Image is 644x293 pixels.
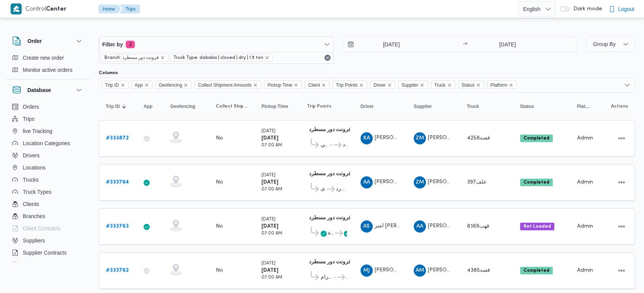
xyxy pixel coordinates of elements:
b: Completed [524,268,549,273]
input: Press the down key to open a popover containing a calendar. [343,37,429,52]
button: Actions [616,220,628,233]
button: Client Contracts [9,222,87,234]
span: Trip Points [336,81,358,89]
button: Remove App from selection in this group [144,83,149,87]
span: امير [PERSON_NAME] [375,223,429,228]
button: Locations [9,162,87,174]
span: Status [462,81,475,89]
span: Branches [23,212,45,221]
span: Truck Type: dababa | closed | dry | 1.5 ton [173,54,263,61]
span: Create new order [23,53,64,62]
small: [DATE] [261,261,275,266]
span: Platform [491,81,508,89]
span: طلبات مارت حدائق الاهرام [321,273,333,282]
h3: Database [27,86,51,95]
span: Supplier [398,81,428,89]
button: Trips [9,113,87,125]
span: Status [458,81,484,89]
span: Trucks [23,175,38,184]
span: Collect Shipment Amounts [195,81,261,89]
div: Order [6,52,90,79]
button: Trip IDSorted in descending order [103,100,133,112]
button: Geofencing [167,100,205,112]
small: 07:00 AM [261,143,282,147]
span: [PERSON_NAME] [PERSON_NAME] [428,223,516,228]
span: قصه4258 [467,136,490,141]
span: Truck Types [23,187,51,196]
span: Trips [23,114,35,124]
span: Devices [23,260,42,269]
button: Remove [323,53,332,62]
button: Platform [574,100,593,112]
span: [PERSON_NAME] [PERSON_NAME] [375,268,463,272]
div: Ameir Slah Muhammad Alsaid [361,220,373,233]
span: Orders [23,102,39,111]
h3: Order [27,36,42,46]
span: Actions [611,103,628,109]
span: App [131,81,152,89]
a: #333872 [106,134,129,143]
button: Filter by2 active filters [99,37,333,52]
span: [PERSON_NAME] [PERSON_NAME] [428,268,516,272]
div: Zaiad Muhammad Said Atris [414,176,426,188]
button: Location Categories [9,137,87,149]
b: [DATE] [261,136,278,141]
b: [DATE] [261,268,278,273]
span: Client [305,81,329,89]
button: Supplier Contracts [9,247,87,259]
small: 07:00 AM [261,187,282,192]
span: App [144,103,152,109]
button: Remove Supplier from selection in this group [420,83,424,87]
span: Driver [373,81,386,89]
span: Platform [577,103,590,109]
span: Suppliers [23,236,45,245]
span: كارفور مدينتي [321,141,329,150]
span: Client [308,81,320,89]
button: Devices [9,259,87,271]
span: Trip ID; Sorted in descending order [106,103,120,109]
span: Supplier [414,103,432,109]
button: Clients [9,198,87,210]
div: Zaiad Muhammad Said Atris [414,132,426,144]
button: Supplier [411,100,456,112]
span: Truck Type: dababa | closed | dry | 1.5 ton [170,54,273,62]
div: Database [6,101,90,265]
button: Create new order [9,52,87,64]
span: Completed [520,179,553,186]
span: live Tracking [23,127,52,136]
span: Completed [520,267,553,274]
svg: Sorted in descending order [121,103,127,109]
span: Group By [593,41,616,47]
button: Order [12,36,84,46]
b: # 333764 [106,180,129,185]
span: Monitor active orders [23,65,73,74]
span: علف397 [467,180,487,185]
small: [DATE] [261,173,275,177]
small: [DATE] [261,217,275,222]
span: [PERSON_NAME] [PERSON_NAME] [375,135,463,140]
span: Pickup Time [267,81,292,89]
span: Admin [577,224,593,229]
span: Driver [361,103,374,109]
button: Pickup Time [258,100,296,112]
span: فرونت دور مسطرد [346,273,347,282]
button: Remove Trip Points from selection in this group [359,83,364,87]
button: Branches [9,210,87,222]
span: Branch: فرونت دور مسطرد [104,54,159,61]
button: Remove Geofencing from selection in this group [184,83,188,87]
div: Abadallah Aid Abadalsalam Abadalihafz [414,220,426,233]
button: Group By [586,36,635,52]
button: Truck [464,100,510,112]
button: Remove Truck from selection in this group [447,83,452,87]
span: Status [520,103,534,109]
span: Admin [577,136,593,141]
div: Muhammad Jmail Omar Abadallah [361,264,373,277]
span: Filter by [102,40,123,49]
button: Drivers [9,149,87,162]
button: Actions [616,264,628,277]
a: #333764 [106,178,129,187]
button: Driver [358,100,403,112]
span: Locations [23,163,46,172]
span: 2 active filters [126,41,135,48]
button: Database [12,86,84,95]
